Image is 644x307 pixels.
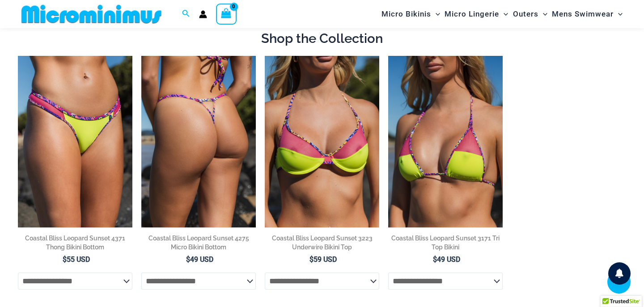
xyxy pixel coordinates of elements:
a: Coastal Bliss Leopard Sunset 3223 Underwire Top 01Coastal Bliss Leopard Sunset 3223 Underwire Top... [265,56,379,227]
span: Micro Lingerie [445,3,499,25]
h2: Coastal Bliss Leopard Sunset 3171 Tri Top Bikini [388,234,503,252]
img: MM SHOP LOGO FLAT [18,4,165,24]
h2: Coastal Bliss Leopard Sunset 3223 Underwire Bikini Top [265,234,379,252]
h2: Shop the Collection [18,30,626,47]
a: Mens SwimwearMenu ToggleMenu Toggle [550,3,625,25]
a: Coastal Bliss Leopard Sunset Thong Bikini 03Coastal Bliss Leopard Sunset 4371 Thong Bikini 02Coas... [18,56,132,227]
img: Coastal Bliss Leopard Sunset 3171 Tri Top 01 [388,56,503,227]
img: Coastal Bliss Leopard Sunset 3223 Underwire Top 01 [265,56,379,227]
a: Coastal Bliss Leopard Sunset 3223 Underwire Bikini Top [265,234,379,255]
h2: Coastal Bliss Leopard Sunset 4371 Thong Bikini Bottom [18,234,132,252]
span: $ [433,255,437,264]
span: Menu Toggle [431,3,440,25]
a: Coastal Bliss Leopard Sunset 4371 Thong Bikini Bottom [18,234,132,255]
a: Coastal Bliss Leopard Sunset 4275 Micro Bikini 01Coastal Bliss Leopard Sunset 4275 Micro Bikini 0... [141,56,256,227]
a: Micro LingerieMenu ToggleMenu Toggle [442,3,510,25]
span: Outers [513,3,538,25]
img: Coastal Bliss Leopard Sunset 4275 Micro Bikini 02 [141,56,256,227]
a: Search icon link [182,8,190,20]
bdi: 59 USD [309,255,337,264]
span: $ [309,255,314,264]
bdi: 49 USD [186,255,213,264]
a: View Shopping Cart, empty [216,4,237,24]
span: Menu Toggle [499,3,508,25]
a: Micro BikinisMenu ToggleMenu Toggle [379,3,442,25]
span: Micro Bikinis [381,3,431,25]
h2: Coastal Bliss Leopard Sunset 4275 Micro Bikini Bottom [141,234,256,252]
a: OutersMenu ToggleMenu Toggle [511,3,550,25]
a: Coastal Bliss Leopard Sunset 3171 Tri Top 01Coastal Bliss Leopard Sunset 3171 Tri Top 4371 Thong ... [388,56,503,227]
span: $ [186,255,190,264]
span: $ [63,255,67,264]
bdi: 55 USD [63,255,90,264]
span: Mens Swimwear [552,3,614,25]
bdi: 49 USD [433,255,460,264]
a: Coastal Bliss Leopard Sunset 3171 Tri Top Bikini [388,234,503,255]
a: Account icon link [199,10,207,18]
span: Menu Toggle [614,3,623,25]
img: Coastal Bliss Leopard Sunset Thong Bikini 03 [18,56,132,227]
a: Coastal Bliss Leopard Sunset 4275 Micro Bikini Bottom [141,234,256,255]
nav: Site Navigation [378,1,626,27]
span: Menu Toggle [538,3,547,25]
